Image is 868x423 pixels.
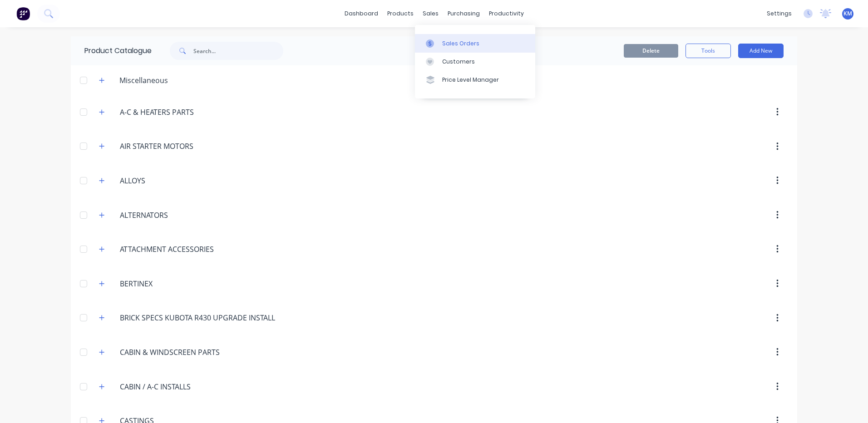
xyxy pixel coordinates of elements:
[120,312,277,323] input: Enter category name
[442,39,479,48] div: Sales Orders
[120,347,227,358] input: Enter category name
[686,44,731,58] button: Tools
[120,175,227,186] input: Enter category name
[112,75,175,86] div: Miscellaneous
[340,7,383,20] a: dashboard
[415,53,535,71] a: Customers
[16,7,30,20] img: Factory
[120,381,227,392] input: Enter category name
[484,7,528,20] div: productivity
[624,44,678,58] button: Delete
[120,107,227,118] input: Enter category name
[843,10,852,18] span: KM
[415,34,535,52] a: Sales Orders
[442,76,499,84] div: Price Level Manager
[442,58,475,66] div: Customers
[383,7,418,20] div: products
[738,44,784,58] button: Add New
[443,7,484,20] div: purchasing
[415,71,535,89] a: Price Level Manager
[762,7,796,20] div: settings
[418,7,443,20] div: sales
[71,36,152,65] div: Product Catalogue
[120,141,227,152] input: Enter category name
[120,210,227,221] input: Enter category name
[120,278,227,289] input: Enter category name
[193,42,283,60] input: Search...
[120,244,227,255] input: Enter category name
